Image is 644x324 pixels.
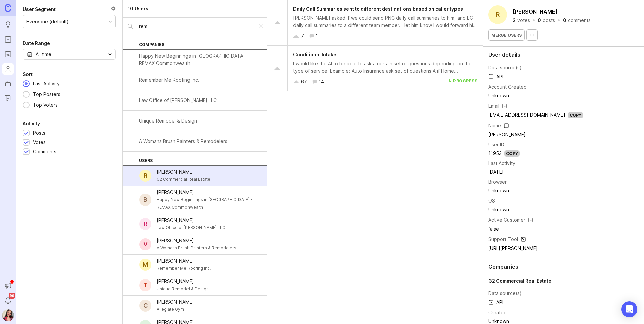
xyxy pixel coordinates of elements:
div: V [139,238,151,250]
div: false [488,225,583,233]
div: [PERSON_NAME] [157,217,225,224]
a: Autopilot [2,78,14,90]
div: Comments [33,148,56,155]
a: Portal [2,33,14,46]
button: Merge users [488,29,525,41]
div: votes [517,18,530,23]
div: Posts [33,129,45,137]
div: Sort [23,70,33,78]
button: [PERSON_NAME] [511,7,559,17]
span: API [488,298,503,306]
div: [PERSON_NAME] [157,168,210,176]
div: Last Activity [30,80,63,87]
div: [PERSON_NAME] [157,189,256,196]
div: Law Office of [PERSON_NAME] LLC [157,224,225,231]
a: Roadmaps [2,48,14,60]
div: posts [543,18,555,23]
div: Open Intercom Messenger [621,301,637,317]
button: Announcements [2,280,14,292]
div: [PERSON_NAME] [157,257,211,265]
div: Browser [488,178,507,186]
div: Activity [23,119,40,128]
div: 1 [316,32,318,40]
div: 10 Users [128,5,148,12]
div: 0 [563,18,566,23]
time: [DATE] [488,169,504,175]
button: Notifications [2,295,14,307]
img: Zuleica Garcia [2,309,14,321]
div: Name [488,122,501,129]
span: API [488,73,503,81]
div: A Womans Brush Painters & Remodelers [157,244,236,252]
span: 99 [9,293,15,299]
div: Data source(s) [488,64,522,71]
div: Users [123,152,267,166]
div: User details [488,52,639,57]
div: Unknown [488,92,583,99]
div: Last Activity [488,160,515,167]
div: Allegiate Gym [157,306,194,313]
a: Conditional IntakeI would like the AI to be able to ask a certain set of questions depending on t... [267,46,483,91]
div: 14 [319,78,324,85]
div: R [139,170,151,182]
div: Happy New Beginnings in [GEOGRAPHIC_DATA] - REMAX Commonwealth [157,196,256,211]
div: Support Tool [488,236,518,243]
span: Daily Call Summaries sent to different destinations based on caller types [293,6,463,12]
div: Remember Me Roofing Inc. [157,265,211,272]
div: User ID [488,141,504,148]
a: Users [2,63,14,75]
div: 0 [538,18,541,23]
div: Everyone (default) [26,18,69,25]
div: Copy [568,112,583,118]
div: Date Range [23,39,50,47]
div: Data source(s) [488,290,522,297]
div: All time [36,51,51,58]
div: Email [488,102,499,110]
div: Top Posters [30,91,64,98]
div: [PERSON_NAME] [157,298,194,306]
div: R [139,218,151,230]
div: C [139,300,151,312]
td: Unknown [488,186,583,195]
svg: toggle icon [105,52,115,57]
div: Votes [33,139,46,146]
a: [EMAIL_ADDRESS][DOMAIN_NAME] [488,112,565,118]
span: Conditional Intake [293,52,336,57]
div: R [488,5,507,24]
div: · [532,18,536,23]
input: Search by name... [139,23,252,30]
div: Unique Remodel & Design [139,117,197,125]
div: M [139,259,151,271]
div: Companies [488,264,639,269]
div: T [139,279,151,291]
div: Happy New Beginnings in [GEOGRAPHIC_DATA] - REMAX Commonwealth [139,52,262,67]
div: Copy [504,150,520,157]
div: [PERSON_NAME] [157,237,236,244]
div: Top Voters [30,101,61,109]
div: [PERSON_NAME] [157,278,209,285]
div: · [557,18,561,23]
div: Remember Me Roofing Inc. [139,76,199,84]
div: Law Office of [PERSON_NAME] LLC [139,97,217,104]
div: A Womans Brush Painters & Remodelers [139,138,227,145]
div: [PERSON_NAME] asked if we could send PNC daily call summaries to him, and EC daily call summaries... [293,14,477,29]
div: 67 [301,78,307,85]
div: Active Customer [488,216,525,224]
div: Companies [123,35,267,50]
span: Merge users [491,33,522,38]
a: Changelog [2,92,14,104]
img: Canny Home [5,4,11,12]
div: Created [488,309,507,316]
div: User Segment [23,5,56,13]
div: Account Created [488,83,527,91]
div: B [139,194,151,206]
div: in progress [447,78,478,85]
div: I would like the AI to be able to ask a certain set of questions depending on the type of service... [293,60,477,75]
a: [URL][PERSON_NAME] [488,245,538,251]
div: 2 [513,18,516,23]
div: 7 [301,32,304,40]
div: Unique Remodel & Design [157,285,209,293]
div: comments [568,18,591,23]
div: OS [488,197,495,205]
